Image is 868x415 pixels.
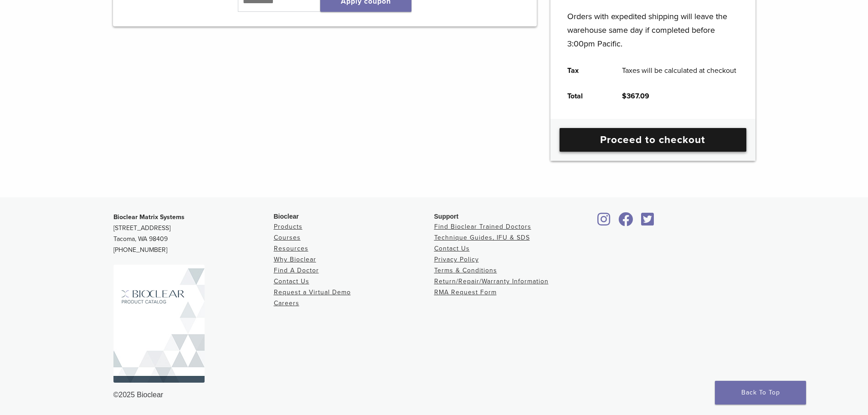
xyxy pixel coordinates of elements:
[274,213,299,220] span: Bioclear
[434,213,459,220] span: Support
[434,266,497,274] a: Terms & Conditions
[113,212,274,256] p: [STREET_ADDRESS] Tacoma, WA 98409 [PHONE_NUMBER]
[557,58,612,83] th: Tax
[616,218,637,227] a: Bioclear
[274,277,309,285] a: Contact Us
[274,299,299,307] a: Careers
[622,92,649,101] bdi: 367.09
[274,223,303,231] a: Products
[622,92,627,101] span: $
[434,277,549,285] a: Return/Repair/Warranty Information
[434,223,531,231] a: Find Bioclear Trained Doctors
[434,256,479,263] a: Privacy Policy
[612,58,747,83] td: Taxes will be calculated at checkout
[274,245,308,252] a: Resources
[113,213,185,221] strong: Bioclear Matrix Systems
[274,266,319,274] a: Find A Doctor
[274,234,301,241] a: Courses
[715,381,806,405] a: Back To Top
[434,288,497,296] a: RMA Request Form
[113,389,755,400] div: ©2025 Bioclear
[274,288,351,296] a: Request a Virtual Demo
[638,218,657,227] a: Bioclear
[557,83,612,109] th: Total
[113,265,205,383] img: Bioclear
[560,128,746,152] a: Proceed to checkout
[434,245,470,252] a: Contact Us
[434,234,530,241] a: Technique Guides, IFU & SDS
[274,256,316,263] a: Why Bioclear
[595,218,614,227] a: Bioclear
